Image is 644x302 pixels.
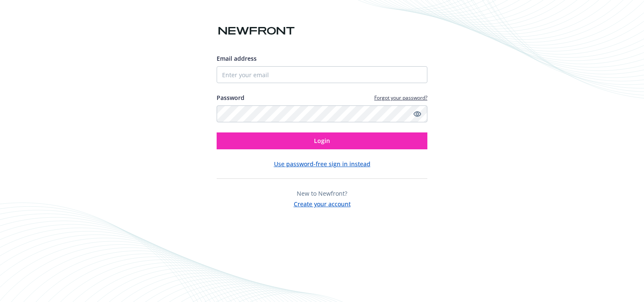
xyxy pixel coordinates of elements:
button: Use password-free sign in instead [274,159,370,168]
label: Password [217,93,244,102]
input: Enter your email [217,66,427,83]
a: Forgot your password? [374,94,427,101]
a: Show password [412,109,422,119]
input: Enter your password [217,105,427,122]
span: Email address [217,54,257,62]
img: Newfront logo [217,24,296,38]
button: Login [217,132,427,149]
button: Create your account [294,198,351,208]
span: New to Newfront? [297,189,347,197]
span: Login [314,137,330,145]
